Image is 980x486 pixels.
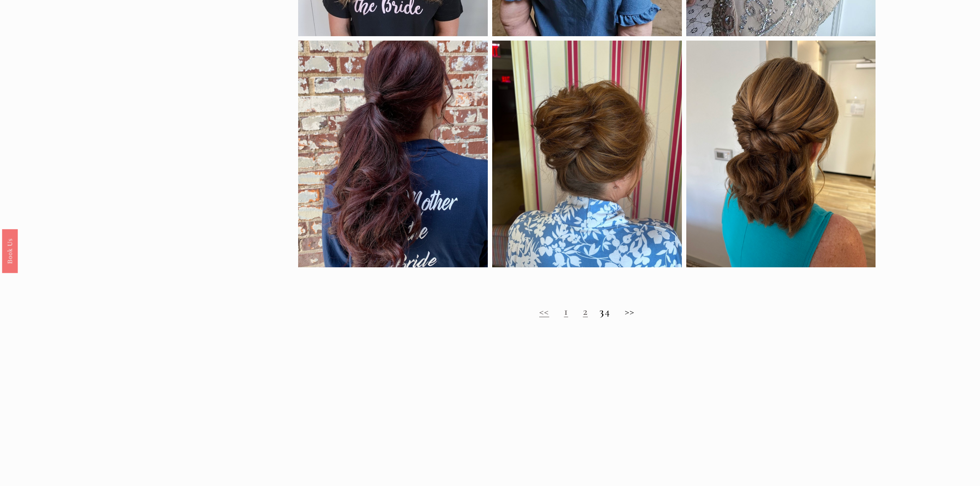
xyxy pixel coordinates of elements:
a: 1 [564,305,568,318]
a: << [539,305,549,318]
a: 2 [583,305,588,318]
a: Book Us [2,229,18,273]
strong: 3 [599,305,604,318]
h2: 4 >> [298,305,876,318]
